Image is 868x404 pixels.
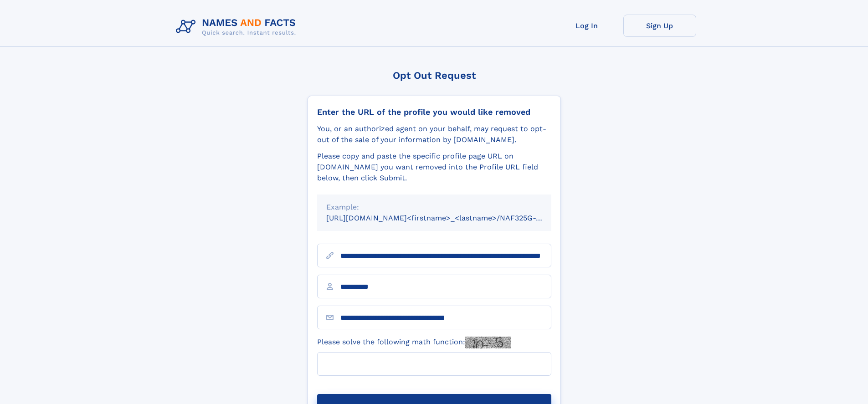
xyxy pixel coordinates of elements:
[317,123,551,145] div: You, or an authorized agent on your behalf, may request to opt-out of the sale of your informatio...
[550,15,623,37] a: Log In
[326,202,542,213] div: Example:
[317,337,511,348] label: Please solve the following math function:
[172,15,303,39] img: Logo Names and Facts
[623,15,696,37] a: Sign Up
[317,151,551,184] div: Please copy and paste the specific profile page URL on [DOMAIN_NAME] you want removed into the Pr...
[308,70,561,81] div: Opt Out Request
[326,214,569,222] small: [URL][DOMAIN_NAME]<firstname>_<lastname>/NAF325G-xxxxxxxx
[317,107,551,117] div: Enter the URL of the profile you would like removed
